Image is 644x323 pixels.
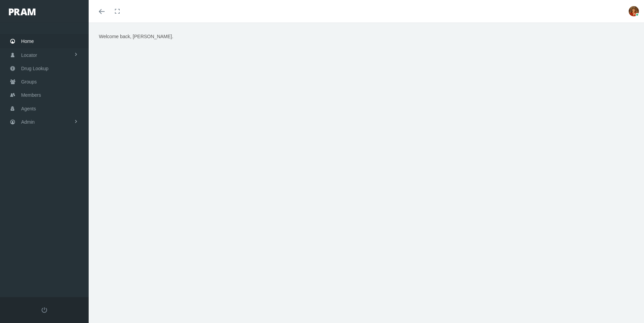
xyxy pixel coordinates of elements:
[21,89,41,102] span: Members
[21,49,37,62] span: Locator
[9,9,35,15] img: PRAM_20_x_78.png
[21,75,37,88] span: Groups
[629,6,639,16] img: S_Profile_Picture_5386.jpg
[21,102,36,115] span: Agents
[21,116,35,128] span: Admin
[21,62,48,75] span: Drug Lookup
[99,34,173,39] span: Welcome back, [PERSON_NAME].
[21,35,34,48] span: Home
